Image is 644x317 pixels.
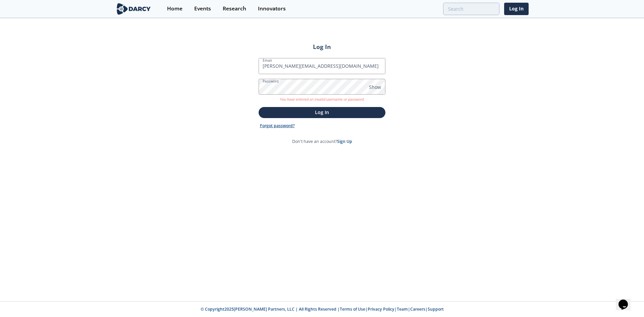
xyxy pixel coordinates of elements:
label: Email [263,58,272,63]
p: Log In [263,109,381,116]
div: Innovators [258,6,286,11]
label: Password [263,78,279,84]
a: Support [428,306,444,312]
a: Team [397,306,408,312]
a: Log In [504,3,529,15]
div: Home [167,6,182,11]
p: You have entered an invalid username or password. [259,95,385,102]
p: © Copyright 2025 [PERSON_NAME] Partners, LLC | All Rights Reserved | | | | | [74,306,570,312]
a: Sign Up [337,139,352,144]
h2: Log In [259,42,385,51]
span: Show [369,84,381,91]
button: Log In [259,107,385,118]
a: Terms of Use [340,306,365,312]
a: Privacy Policy [368,306,394,312]
a: Forgot password? [260,123,295,129]
p: Don't have an account? [292,139,352,145]
a: Careers [410,306,425,312]
div: Research [223,6,246,11]
div: Events [194,6,211,11]
img: logo-wide.svg [115,3,152,15]
input: Advanced Search [443,3,499,15]
iframe: chat widget [616,290,637,310]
